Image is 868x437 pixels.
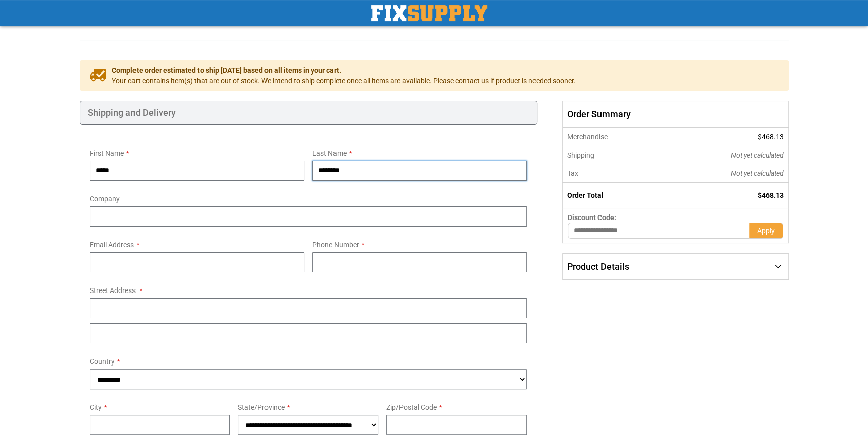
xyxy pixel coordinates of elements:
[90,195,120,203] span: Company
[90,149,124,157] span: First Name
[731,151,784,159] span: Not yet calculated
[312,149,347,157] span: Last Name
[80,8,789,30] h1: Check Out
[238,403,285,411] span: State/Province
[90,357,115,366] span: Country
[563,164,663,183] th: Tax
[312,241,359,249] span: Phone Number
[567,261,629,272] span: Product Details
[386,403,437,411] span: Zip/Postal Code
[90,286,136,295] span: Street Address
[562,101,788,128] span: Order Summary
[758,191,784,199] span: $468.13
[567,151,594,159] span: Shipping
[568,213,616,222] span: Discount Code:
[749,223,783,239] button: Apply
[90,241,134,249] span: Email Address
[112,76,576,86] span: Your cart contains item(s) that are out of stock. We intend to ship complete once all items are a...
[758,133,784,141] span: $468.13
[371,5,487,21] img: Fix Industrial Supply
[731,169,784,177] span: Not yet calculated
[371,5,487,21] a: store logo
[563,128,663,146] th: Merchandise
[757,227,775,235] span: Apply
[567,191,604,199] strong: Order Total
[90,403,102,411] span: City
[80,101,538,125] div: Shipping and Delivery
[112,65,576,76] span: Complete order estimated to ship [DATE] based on all items in your cart.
